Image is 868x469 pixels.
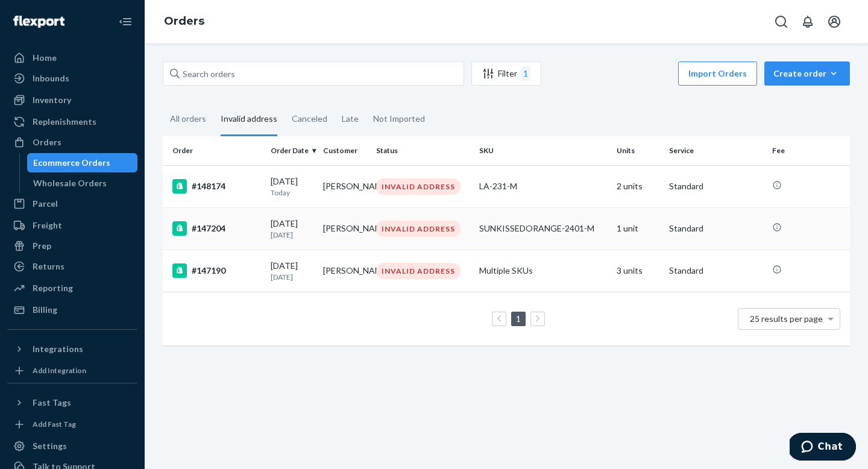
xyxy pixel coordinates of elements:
[33,72,69,84] div: Inbounds
[271,175,313,198] div: [DATE]
[514,313,523,324] a: Page 1 is your current page
[376,178,461,195] div: INVALID ADDRESS
[612,165,664,207] td: 2 units
[164,14,204,28] a: Orders
[612,250,664,292] td: 3 units
[769,10,793,34] button: Open Search Box
[27,174,138,193] a: Wholesale Orders
[33,136,61,148] div: Orders
[33,94,71,106] div: Inventory
[221,103,277,136] div: Invalid address
[271,187,313,198] p: Today
[764,61,850,86] button: Create order
[13,16,64,28] img: Flexport logo
[7,436,137,456] a: Settings
[471,61,541,86] button: Filter
[521,66,530,81] div: 1
[7,69,137,88] a: Inbounds
[33,282,73,294] div: Reporting
[33,365,86,376] div: Add Integration
[472,66,541,81] div: Filter
[678,61,757,86] button: Import Orders
[28,8,53,19] span: Chat
[266,136,318,165] th: Order Date
[474,250,612,292] td: Multiple SKUs
[7,339,137,359] button: Integrations
[773,68,841,80] div: Create order
[376,221,461,237] div: INVALID ADDRESS
[7,112,137,131] a: Replenishments
[323,145,366,156] div: Customer
[479,180,607,192] div: LA-231-M
[7,257,137,276] a: Returns
[612,136,664,165] th: Units
[33,219,62,231] div: Freight
[7,133,137,152] a: Orders
[33,116,96,128] div: Replenishments
[669,265,763,277] p: Standard
[113,10,137,34] button: Close Navigation
[33,440,67,452] div: Settings
[318,250,371,292] td: [PERSON_NAME]
[271,218,313,240] div: [DATE]
[33,397,71,409] div: Fast Tags
[318,207,371,250] td: [PERSON_NAME]
[790,433,856,463] iframe: Opens a widget where you can chat to one of our agents
[33,240,51,252] div: Prep
[7,300,137,319] a: Billing
[33,419,76,429] div: Add Fast Tag
[342,103,359,134] div: Late
[271,272,313,282] p: [DATE]
[27,153,138,172] a: Ecommerce Orders
[33,343,83,355] div: Integrations
[612,207,664,250] td: 1 unit
[7,194,137,213] a: Parcel
[33,52,57,64] div: Home
[172,179,261,194] div: #148174
[669,222,763,234] p: Standard
[33,260,64,272] div: Returns
[822,10,846,34] button: Open account menu
[796,10,820,34] button: Open notifications
[7,90,137,110] a: Inventory
[474,136,612,165] th: SKU
[767,136,850,165] th: Fee
[7,48,137,68] a: Home
[7,279,137,298] a: Reporting
[7,393,137,412] button: Fast Tags
[373,103,425,134] div: Not Imported
[154,4,214,39] ol: breadcrumbs
[33,177,107,189] div: Wholesale Orders
[664,136,767,165] th: Service
[669,180,763,192] p: Standard
[163,136,266,165] th: Order
[292,103,327,134] div: Canceled
[170,103,206,134] div: All orders
[7,364,137,378] a: Add Integration
[172,263,261,278] div: #147190
[318,165,371,207] td: [PERSON_NAME]
[479,222,607,234] div: SUNKISSEDORANGE-2401-M
[172,221,261,236] div: #147204
[750,313,823,324] span: 25 results per page
[7,236,137,256] a: Prep
[371,136,474,165] th: Status
[33,304,57,316] div: Billing
[7,417,137,432] a: Add Fast Tag
[271,230,313,240] p: [DATE]
[33,198,58,210] div: Parcel
[271,260,313,282] div: [DATE]
[33,157,110,169] div: Ecommerce Orders
[7,216,137,235] a: Freight
[376,263,461,279] div: INVALID ADDRESS
[163,61,464,86] input: Search orders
